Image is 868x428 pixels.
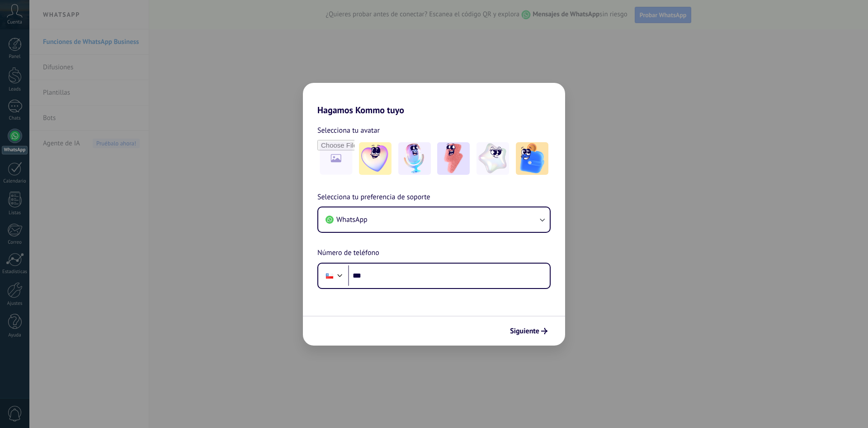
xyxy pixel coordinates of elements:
[317,192,430,203] span: Selecciona tu preferencia de soporte
[359,142,392,175] img: -1.jpeg
[303,83,565,115] h2: Hagamos Kommo tuyo
[336,215,368,224] span: WhatsApp
[437,142,470,175] img: -3.jpeg
[317,247,379,259] span: Número de teléfono
[476,142,509,175] img: -4.jpeg
[510,328,539,334] span: Siguiente
[318,207,550,232] button: WhatsApp
[321,266,338,285] div: Chile: + 56
[516,142,548,175] img: -5.jpeg
[317,125,380,136] span: Selecciona tu avatar
[506,323,552,339] button: Siguiente
[398,142,431,175] img: -2.jpeg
